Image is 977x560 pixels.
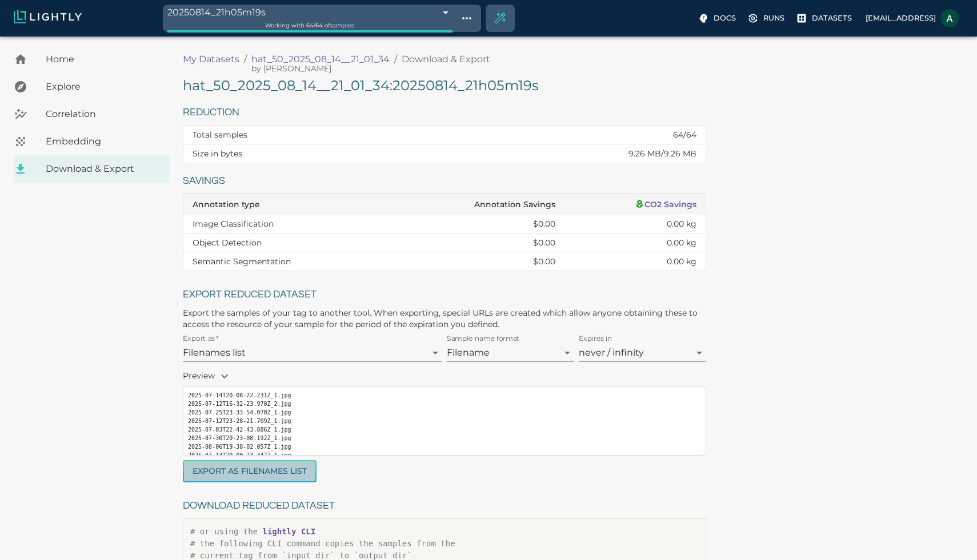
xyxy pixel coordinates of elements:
a: Home [14,46,170,73]
button: Show tag tree [457,9,477,28]
div: Filename [447,344,574,362]
span: Download & Export [46,162,161,176]
a: CO2 Savings [635,199,696,210]
td: $0.00 [389,233,564,252]
a: Embedding [14,128,170,155]
h6: Reduction [183,104,706,122]
h6: Download reduced dataset [183,497,706,515]
span: # or using the [190,527,315,536]
span: Chip Ray (Teknoir) [251,63,331,74]
td: 0.00 kg [564,233,706,252]
span: Embedding [46,135,161,148]
label: Expires in [579,334,612,344]
td: 9.26 MB / 9.26 MB [423,144,706,163]
li: / [394,53,397,66]
td: $0.00 [389,215,564,233]
label: Runs [745,9,789,27]
td: Semantic Segmentation [183,252,389,271]
span: Explore [46,80,161,94]
img: Aryan Behmardi [940,9,959,27]
td: $0.00 [389,252,564,271]
p: Preview [183,366,706,386]
a: My Datasets [183,53,239,66]
div: Create selection [486,5,514,32]
li: / [244,53,247,66]
th: Size in bytes [183,144,423,163]
p: Docs [714,13,736,23]
label: Docs [695,9,740,27]
h6: Savings [183,172,706,190]
span: Correlation [46,107,161,121]
p: [EMAIL_ADDRESS] [866,13,936,23]
a: lightly CLI [262,527,315,536]
a: hat_50_2025_08_14__21_01_34 [251,53,390,66]
td: 64 / 64 [423,126,706,144]
span: # the following CLI command copies the samples from the # current tag from `input_dir` to `output... [190,539,455,560]
label: [EMAIL_ADDRESS]Aryan Behmardi [861,6,963,31]
label: Export as [183,334,218,344]
pre: 2025-07-14T20-08-22.231Z_1.jpg 2025-07-12T16-32-23.970Z_2.jpg 2025-07-25T23-33-54.070Z_1.jpg 2025... [188,391,701,477]
a: Explore [14,73,170,100]
label: Sample name format [447,334,520,344]
a: Correlation [14,100,170,128]
span: Home [46,53,161,66]
th: Annotation Savings [389,194,564,215]
p: Export the samples of your tag to another tool. When exporting, special URLs are created which al... [183,307,706,330]
h6: Export reduced dataset [183,286,706,304]
td: Object Detection [183,233,389,252]
p: Download & Export [402,53,490,66]
table: dataset tag savings [183,194,706,271]
table: dataset tag reduction [183,126,706,163]
td: 0.00 kg [564,252,706,271]
a: Download & Export [14,155,170,183]
h5: hat_50_2025_08_14__21_01_34 : 20250814_21h05m19s [183,76,706,95]
th: Total samples [183,126,423,144]
nav: explore, analyze, sample, metadata, embedding, correlations label, download your dataset [14,46,170,183]
label: Datasets [794,9,856,27]
td: 0.00 kg [564,215,706,233]
img: Lightly [14,10,82,23]
div: never / infinity [579,344,706,362]
p: Datasets [812,13,852,23]
th: Annotation type [183,194,389,215]
p: Runs [763,13,784,23]
button: Export as Filenames list [183,460,317,482]
div: 20250814_21h05m19s [167,5,453,20]
nav: breadcrumb [183,53,700,66]
td: Image Classification [183,215,389,233]
div: Filenames list [183,344,442,362]
span: Working with 64 / 64 of samples [265,22,354,29]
